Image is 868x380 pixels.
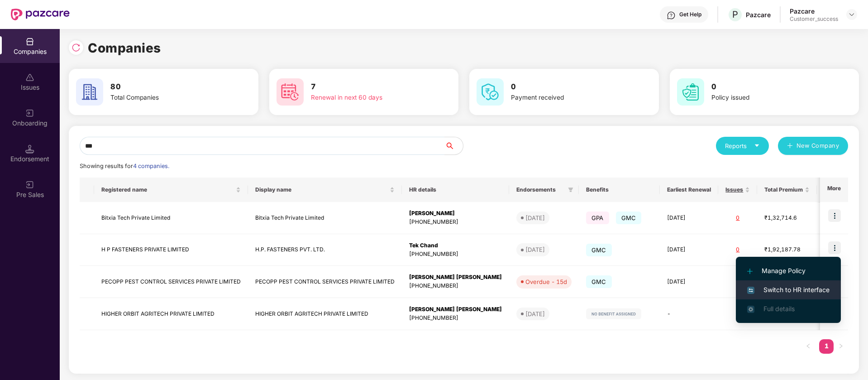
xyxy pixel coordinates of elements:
[579,178,660,202] th: Benefits
[796,141,839,150] span: New Company
[725,214,750,222] div: 0
[248,298,402,330] td: HIGHER ORBIT AGRITECH PRIVATE LIMITED
[747,285,830,295] span: Switch to HR interface
[787,143,793,150] span: plus
[409,273,502,282] div: [PERSON_NAME] [PERSON_NAME]
[477,78,504,106] img: svg+xml;base64,PHN2ZyB4bWxucz0iaHR0cDovL3d3dy53My5vcmcvMjAwMC9zdmciIHdpZHRoPSI2MCIgaGVpZ2h0PSI2MC...
[72,43,81,52] img: svg+xml;base64,PHN2ZyBpZD0iUmVsb2FkLTMyeDMyIiB4bWxucz0iaHR0cDovL3d3dy53My5vcmcvMjAwMC9zdmciIHdpZH...
[828,209,841,222] img: icon
[819,339,834,353] a: 1
[88,38,161,58] h1: Companies
[110,93,224,103] div: Total Companies
[660,234,718,266] td: [DATE]
[25,73,34,82] img: svg+xml;base64,PHN2ZyBpZD0iSXNzdWVzX2Rpc2FibGVkIiB4bWxucz0iaHR0cDovL3d3dy53My5vcmcvMjAwMC9zdmciIH...
[828,241,841,254] img: icon
[801,339,816,354] li: Previous Page
[511,81,625,93] h3: 0
[25,37,34,46] img: svg+xml;base64,PHN2ZyBpZD0iQ29tcGFuaWVzIiB4bWxucz0iaHR0cDovL3d3dy53My5vcmcvMjAwMC9zdmciIHdpZHRoPS...
[94,178,248,202] th: Registered name
[525,277,567,286] div: Overdue - 15d
[834,339,848,354] button: right
[277,78,304,106] img: svg+xml;base64,PHN2ZyB4bWxucz0iaHR0cDovL3d3dy53My5vcmcvMjAwMC9zdmciIHdpZHRoPSI2MCIgaGVpZ2h0PSI2MC...
[586,275,612,288] span: GMC
[660,298,718,330] td: -
[819,339,834,354] li: 1
[820,178,848,202] th: More
[248,178,402,202] th: Display name
[409,314,502,322] div: [PHONE_NUMBER]
[718,178,757,202] th: Issues
[806,343,811,349] span: left
[80,163,169,169] span: Showing results for
[660,202,718,234] td: [DATE]
[725,278,750,286] div: 0
[402,178,509,202] th: HR details
[566,184,575,195] span: filter
[76,78,103,106] img: svg+xml;base64,PHN2ZyB4bWxucz0iaHR0cDovL3d3dy53My5vcmcvMjAwMC9zdmciIHdpZHRoPSI2MCIgaGVpZ2h0PSI2MC...
[747,266,830,276] span: Manage Policy
[763,305,795,313] span: Full details
[660,178,718,202] th: Earliest Renewal
[94,202,248,234] td: Bitxia Tech Private Limited
[725,186,743,193] span: Issues
[94,298,248,330] td: HIGHER ORBIT AGRITECH PRIVATE LIMITED
[747,287,754,294] img: svg+xml;base64,PHN2ZyB4bWxucz0iaHR0cDovL3d3dy53My5vcmcvMjAwMC9zdmciIHdpZHRoPSIxNiIgaGVpZ2h0PSIxNi...
[444,142,463,149] span: search
[255,186,388,193] span: Display name
[838,343,844,349] span: right
[516,186,564,193] span: Endorsements
[711,81,825,93] h3: 0
[764,214,810,222] div: ₹1,32,714.6
[248,234,402,266] td: H.P. FASTENERS PVT. LTD.
[732,9,738,20] span: P
[525,213,545,222] div: [DATE]
[725,245,750,254] div: 0
[790,15,838,23] div: Customer_success
[25,180,34,189] img: svg+xml;base64,PHN2ZyB3aWR0aD0iMjAiIGhlaWdodD0iMjAiIHZpZXdCb3g9IjAgMCAyMCAyMCIgZmlsbD0ibm9uZSIgeG...
[409,241,502,250] div: Tek Chand
[677,78,704,106] img: svg+xml;base64,PHN2ZyB4bWxucz0iaHR0cDovL3d3dy53My5vcmcvMjAwMC9zdmciIHdpZHRoPSI2MCIgaGVpZ2h0PSI2MC...
[525,309,545,318] div: [DATE]
[586,308,641,319] img: svg+xml;base64,PHN2ZyB4bWxucz0iaHR0cDovL3d3dy53My5vcmcvMjAwMC9zdmciIHdpZHRoPSIxMjIiIGhlaWdodD0iMj...
[101,186,234,193] span: Registered name
[616,212,642,224] span: GMC
[801,339,816,354] button: left
[25,144,34,154] img: svg+xml;base64,PHN2ZyB3aWR0aD0iMTQuNSIgaGVpZ2h0PSIxNC41IiB2aWV3Qm94PSIwIDAgMTYgMTYiIGZpbGw9Im5vbm...
[764,245,810,254] div: ₹1,92,187.78
[660,266,718,298] td: [DATE]
[248,266,402,298] td: PECOPP PEST CONTROL SERVICES PRIVATE LIMITED
[754,143,760,149] span: caret-down
[746,10,771,19] div: Pazcare
[94,266,248,298] td: PECOPP PEST CONTROL SERVICES PRIVATE LIMITED
[679,11,701,18] div: Get Help
[667,11,676,20] img: svg+xml;base64,PHN2ZyBpZD0iSGVscC0zMngzMiIgeG1sbnM9Imh0dHA6Ly93d3cudzMub3JnLzIwMDAvc3ZnIiB3aWR0aD...
[133,163,169,169] span: 4 companies.
[311,93,425,103] div: Renewal in next 60 days
[11,9,70,20] img: New Pazcare Logo
[409,305,502,314] div: [PERSON_NAME] [PERSON_NAME]
[848,11,855,18] img: svg+xml;base64,PHN2ZyBpZD0iRHJvcGRvd24tMzJ4MzIiIHhtbG5zPSJodHRwOi8vd3d3LnczLm9yZy8yMDAwL3N2ZyIgd2...
[586,244,612,256] span: GMC
[511,93,625,103] div: Payment received
[757,178,817,202] th: Total Premium
[409,250,502,259] div: [PHONE_NUMBER]
[778,137,848,155] button: plusNew Company
[834,339,848,354] li: Next Page
[725,310,750,318] div: 0
[409,209,502,218] div: [PERSON_NAME]
[568,187,573,192] span: filter
[711,93,825,103] div: Policy issued
[248,202,402,234] td: Bitxia Tech Private Limited
[764,186,803,193] span: Total Premium
[790,7,838,15] div: Pazcare
[586,212,609,224] span: GPA
[94,234,248,266] td: H P FASTENERS PRIVATE LIMITED
[747,306,754,313] img: svg+xml;base64,PHN2ZyB4bWxucz0iaHR0cDovL3d3dy53My5vcmcvMjAwMC9zdmciIHdpZHRoPSIxNi4zNjMiIGhlaWdodD...
[25,109,34,118] img: svg+xml;base64,PHN2ZyB3aWR0aD0iMjAiIGhlaWdodD0iMjAiIHZpZXdCb3g9IjAgMCAyMCAyMCIgZmlsbD0ibm9uZSIgeG...
[444,137,463,155] button: search
[311,81,425,93] h3: 7
[747,269,753,274] img: svg+xml;base64,PHN2ZyB4bWxucz0iaHR0cDovL3d3dy53My5vcmcvMjAwMC9zdmciIHdpZHRoPSIxMi4yMDEiIGhlaWdodD...
[409,218,502,226] div: [PHONE_NUMBER]
[110,81,224,93] h3: 80
[525,245,545,254] div: [DATE]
